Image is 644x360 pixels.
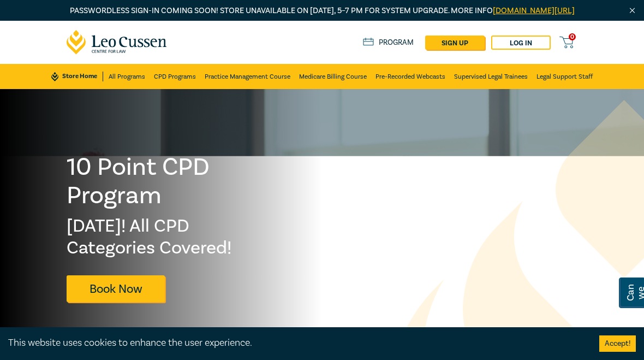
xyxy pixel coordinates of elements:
[299,64,367,89] a: Medicare Billing Course
[536,64,593,89] a: Legal Support Staff
[375,64,445,89] a: Pre-Recorded Webcasts
[67,153,272,210] h1: 10 Point CPD Program
[493,5,575,16] a: [DOMAIN_NAME][URL]
[67,215,272,259] h2: [DATE]! All CPD Categories Covered!
[205,64,290,89] a: Practice Management Course
[628,6,637,15] img: Close
[599,335,636,352] button: Accept cookies
[454,64,528,89] a: Supervised Legal Trainees
[569,33,576,40] span: 0
[67,5,577,17] p: Passwordless sign-in coming soon! Store unavailable on [DATE], 5–7 PM for system upgrade. More info
[51,72,103,81] a: Store Home
[109,64,145,89] a: All Programs
[491,36,551,50] a: Log in
[67,275,165,302] a: Book Now
[154,64,196,89] a: CPD Programs
[363,38,414,48] a: Program
[425,36,485,50] a: sign up
[8,336,583,350] div: This website uses cookies to enhance the user experience.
